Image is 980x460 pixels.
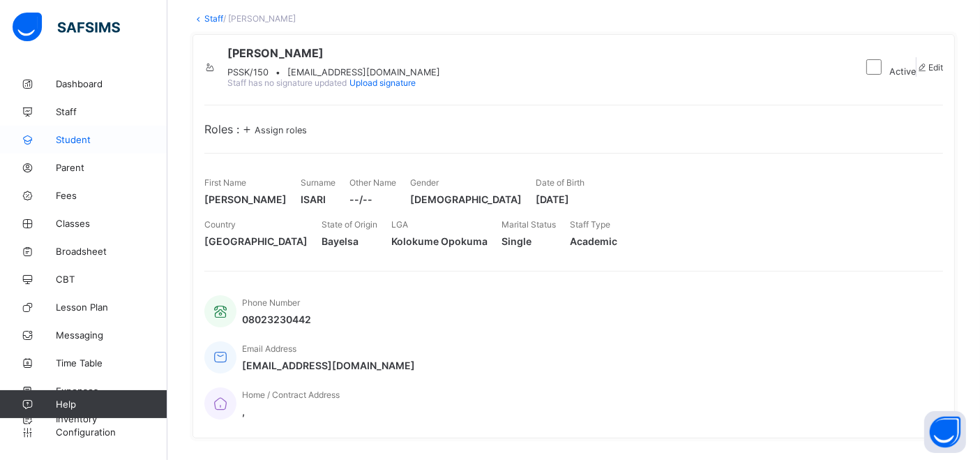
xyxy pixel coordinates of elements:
span: [DEMOGRAPHIC_DATA] [410,193,522,205]
span: Student [56,134,167,145]
a: Staff [204,13,223,24]
span: Dashboard [56,78,167,89]
span: [GEOGRAPHIC_DATA] [204,235,308,247]
span: Edit [928,62,943,73]
span: Fees [56,190,167,201]
span: Country [204,219,236,230]
span: [PERSON_NAME] [227,46,440,60]
span: Phone Number [242,297,300,308]
div: • [227,67,440,77]
span: Staff [56,106,167,117]
span: Staff Type [570,219,610,230]
span: PSSK/150 [227,67,269,77]
span: [EMAIL_ADDRESS][DOMAIN_NAME] [287,67,440,77]
span: State of Origin [322,219,377,230]
span: Time Table [56,357,167,369]
span: CBT [56,274,167,285]
span: Broadsheet [56,246,167,257]
span: 08023230442 [242,313,311,325]
span: Active [889,66,916,77]
span: Help [56,399,167,410]
span: Home / Contract Address [242,389,340,400]
span: Staff has no signature updated [227,77,347,88]
span: Surname [301,177,336,188]
span: Kolokume Opokuma [391,235,488,247]
img: safsims [13,13,120,42]
span: Marital Status [502,219,556,230]
span: --/-- [349,193,396,205]
span: [DATE] [536,193,585,205]
span: Gender [410,177,439,188]
span: Bayelsa [322,235,377,247]
span: First Name [204,177,246,188]
span: Parent [56,162,167,173]
span: Single [502,235,556,247]
span: Other Name [349,177,396,188]
span: [PERSON_NAME] [204,193,287,205]
span: Messaging [56,329,167,341]
span: Lesson Plan [56,302,167,313]
span: / [PERSON_NAME] [223,13,296,24]
span: Configuration [56,426,167,438]
span: Classes [56,218,167,229]
button: Open asap [924,411,966,453]
span: [EMAIL_ADDRESS][DOMAIN_NAME] [242,359,415,371]
span: Upload signature [349,77,416,88]
span: Expenses [56,385,167,396]
span: ISARI [301,193,336,205]
span: , [242,406,340,417]
span: Email Address [242,343,296,354]
span: Date of Birth [536,177,585,188]
span: Academic [570,235,617,247]
span: Assign roles [255,125,307,135]
span: LGA [391,219,408,230]
span: Roles : [204,122,239,136]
